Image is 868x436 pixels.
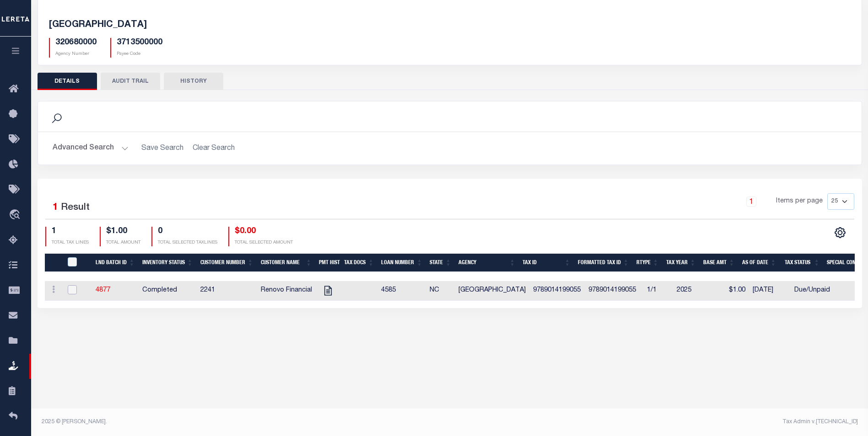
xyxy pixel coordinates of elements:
td: 1/1 [643,281,673,301]
th: &nbsp;&nbsp;&nbsp;&nbsp;&nbsp;&nbsp;&nbsp;&nbsp;&nbsp;&nbsp; [45,254,62,272]
td: 2025 [673,281,710,301]
th: Tax Status: activate to sort column ascending [780,254,824,272]
h4: 0 [158,227,217,237]
h5: 320680000 [55,38,97,48]
span: Items per page [776,197,823,207]
div: 2025 © [PERSON_NAME]. [35,418,450,426]
td: [GEOGRAPHIC_DATA] [455,281,529,301]
h4: $1.00 [106,227,140,237]
td: [DATE] [749,281,791,301]
th: Tax Id: activate to sort column ascending [519,254,574,272]
p: TOTAL AMOUNT [106,239,140,246]
td: 9789014199055 [585,281,643,301]
p: Agency Number [55,51,97,58]
p: TOTAL SELECTED TAXLINES [158,239,217,246]
td: 2241 [197,281,257,301]
th: Agency: activate to sort column ascending [455,254,519,272]
td: $1.00 [710,281,749,301]
h5: 3713500000 [117,38,162,48]
button: Advanced Search [53,139,129,157]
span: [GEOGRAPHIC_DATA] [49,21,147,30]
i: travel_explore [9,209,23,221]
h4: $0.00 [235,227,293,237]
th: Tax Year: activate to sort column ascending [663,254,700,272]
button: HISTORY [164,73,223,90]
a: 1 [746,197,756,207]
p: TOTAL SELECTED AMOUNT [235,239,293,246]
td: Renovo Financial [257,281,316,301]
th: Loan Number: activate to sort column ascending [377,254,426,272]
th: QID [62,254,92,272]
td: NC [426,281,455,301]
td: 4585 [377,281,426,301]
th: Customer Name: activate to sort column ascending [257,254,316,272]
h4: 1 [52,227,89,237]
th: Tax Docs: activate to sort column ascending [340,254,377,272]
button: DETAILS [38,73,97,90]
div: Tax Admin v.[TECHNICAL_ID] [457,418,858,426]
p: Payee Code [117,51,162,58]
th: Base Amt: activate to sort column ascending [700,254,739,272]
td: 9789014199055 [529,281,585,301]
span: 1 [53,203,58,213]
th: Pmt Hist [315,254,340,272]
span: Due/Unpaid [794,287,830,293]
th: As Of Date: activate to sort column ascending [739,254,780,272]
th: Customer Number: activate to sort column ascending [197,254,257,272]
th: LND Batch ID: activate to sort column ascending [92,254,139,272]
th: Inventory Status: activate to sort column ascending [139,254,197,272]
p: TOTAL TAX LINES [52,239,89,246]
a: 4877 [96,287,110,293]
label: Result [61,201,90,215]
th: State: activate to sort column ascending [426,254,455,272]
button: AUDIT TRAIL [101,73,160,90]
td: Completed [139,281,197,301]
th: Formatted Tax Id: activate to sort column ascending [574,254,633,272]
th: RType: activate to sort column ascending [633,254,663,272]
